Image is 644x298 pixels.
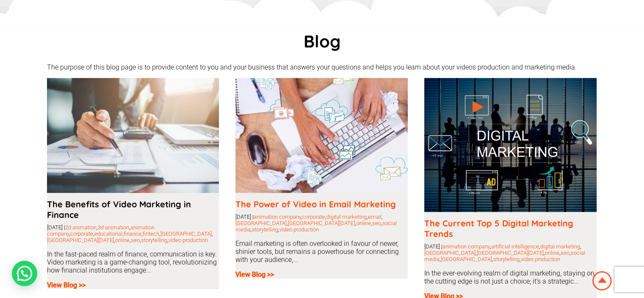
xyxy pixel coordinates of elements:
[302,214,325,220] a: corporate
[424,269,597,285] p: In the ever-evolving realm of digital marketing, staying on the cutting edge is not just a choice...
[441,256,492,262] a: [GEOGRAPHIC_DATA]
[235,214,408,233] div: [DATE] | , , , , , , , , , ,
[47,63,597,71] p: The purpose of this blog page is to provide content to you and your business that answers your qu...
[424,250,475,256] a: [GEOGRAPHIC_DATA]
[521,256,560,262] a: video production
[279,226,319,233] a: video production
[235,220,396,233] a: social media
[65,224,97,231] a: 2d animation
[115,237,130,243] a: online
[540,243,580,250] a: digital marketing
[160,231,212,237] a: [GEOGRAPHIC_DATA]
[356,220,370,226] a: online
[47,224,155,237] a: animation company
[235,78,408,193] img: hands-laptop-with-icons-600x400.jpg
[47,199,191,220] a: The Benefits of Video Marketing in Finance
[94,231,122,237] a: educational
[235,220,287,226] a: [GEOGRAPHIC_DATA]
[143,231,159,237] a: fintech
[254,214,301,220] a: animation company
[47,78,219,193] img: cooperation-analyst-chart-professional-paper-economics-600x400.jpg
[591,270,614,292] img: Animation Studio South Africa
[477,250,544,256] a: [GEOGRAPHIC_DATA][DATE]
[288,220,355,226] a: [GEOGRAPHIC_DATA][DATE]
[169,237,208,243] a: video production
[70,231,93,237] a: corporate
[47,224,219,243] div: [DATE] | , , , , , , , , , , , ,
[141,237,167,243] a: storytelling
[368,214,381,220] a: email
[124,231,141,237] a: finance
[252,226,278,233] a: storytelling
[424,218,573,239] a: The Current Top 5 Digital Marketing Trends
[561,250,569,256] a: seo
[47,31,597,52] h1: Blog
[235,270,274,279] a: View Blog >>
[424,250,585,262] a: social media
[545,250,559,256] a: online
[493,256,520,262] a: storytelling
[47,237,114,243] a: [GEOGRAPHIC_DATA][DATE]
[47,250,219,274] p: In the fast-paced realm of finance, communication is key. Video marketing is a game-changing tool...
[442,243,490,250] a: animation company
[424,78,597,212] img: digital-marketing-with-icons-business-people-600x467.jpg
[372,220,381,226] a: seo
[235,199,395,209] a: The Power of Video in Email Marketing
[235,240,408,264] p: Email marketing is often overlooked in favour of newer, shinier tools, but remains a powerhouse f...
[131,237,140,243] a: seo
[47,281,86,289] a: View Blog >>
[424,243,597,262] div: [DATE] | , , , , , , , , , ,
[326,214,366,220] a: digital marketing
[491,243,539,250] a: artificial intelligence
[98,224,129,231] a: 3d animation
